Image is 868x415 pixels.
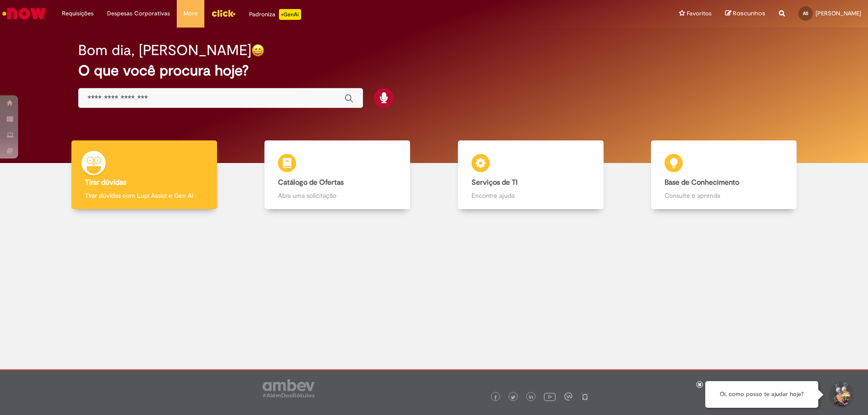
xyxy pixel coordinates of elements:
img: click_logo_yellow_360x200.png [211,6,236,20]
p: Tirar dúvidas com Lupi Assist e Gen Ai [85,191,203,200]
img: logo_footer_twitter.png [511,395,515,400]
img: logo_footer_workplace.png [564,392,572,401]
span: Despesas Corporativas [107,9,170,18]
img: logo_footer_linkedin.png [529,395,533,400]
a: Base de Conhecimento Consulte e aprenda [627,140,821,210]
a: Rascunhos [725,9,765,18]
a: Serviços de TI Encontre ajuda [434,140,627,210]
span: More [184,9,198,18]
b: Serviços de TI [472,178,518,187]
span: Requisições [62,9,94,18]
p: Consulte e aprenda [665,191,783,200]
span: Favoritos [687,9,712,18]
p: Encontre ajuda [472,191,590,200]
span: [PERSON_NAME] [816,9,861,17]
h2: Bom dia, [PERSON_NAME] [78,42,251,58]
img: logo_footer_facebook.png [493,395,498,400]
button: Iniciar Conversa de Suporte [827,381,854,408]
img: logo_footer_naosei.png [581,392,589,401]
a: Tirar dúvidas Tirar dúvidas com Lupi Assist e Gen Ai [47,140,241,210]
span: AS [803,10,808,16]
img: happy-face.png [251,44,264,57]
b: Base de Conhecimento [665,178,739,187]
p: +GenAi [279,9,301,20]
a: Catálogo de Ofertas Abra uma solicitação [241,140,434,210]
b: Catálogo de Ofertas [278,178,344,187]
img: logo_footer_youtube.png [544,391,556,402]
img: logo_footer_ambev_rotulo_gray.png [263,379,315,397]
h2: O que você procura hoje? [78,63,790,79]
div: Padroniza [249,9,301,20]
img: ServiceNow [1,5,47,23]
b: Tirar dúvidas [85,178,126,187]
div: Oi, como posso te ajudar hoje? [705,381,818,408]
p: Abra uma solicitação [278,191,396,200]
span: Rascunhos [733,9,765,18]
